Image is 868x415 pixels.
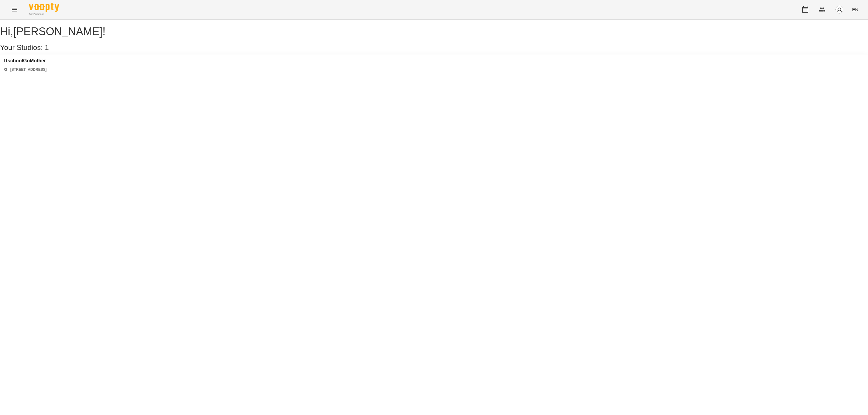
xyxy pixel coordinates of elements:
[45,43,49,51] span: 1
[835,5,844,14] img: avatar_s.png
[29,3,59,12] img: Voopty Logo
[7,2,22,17] button: Menu
[10,67,47,72] p: [STREET_ADDRESS]
[4,58,47,64] a: ITschoolGoMother
[850,4,861,15] button: EN
[29,12,59,16] span: For Business
[852,6,858,13] span: EN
